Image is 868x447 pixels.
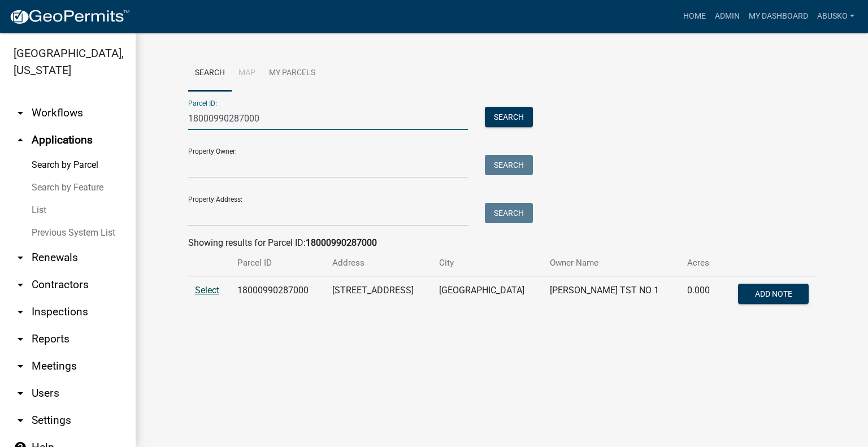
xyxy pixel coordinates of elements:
a: Select [195,285,219,296]
a: Home [679,6,710,27]
i: arrow_drop_down [14,387,27,400]
i: arrow_drop_down [14,251,27,264]
th: Acres [680,250,721,276]
a: My Parcels [262,55,322,92]
td: [PERSON_NAME] TST NO 1 [543,277,680,314]
div: Showing results for Parcel ID: [188,236,815,250]
button: Search [485,203,533,223]
i: arrow_drop_down [14,359,27,373]
td: [GEOGRAPHIC_DATA] [432,277,543,314]
a: abusko [813,6,859,27]
i: arrow_drop_up [14,133,27,147]
a: Admin [710,6,744,27]
a: Search [188,55,232,92]
td: [STREET_ADDRESS] [325,277,432,314]
th: Owner Name [543,250,680,276]
i: arrow_drop_down [14,332,27,346]
i: arrow_drop_down [14,305,27,319]
button: Add Note [738,284,809,304]
button: Search [485,155,533,175]
td: 18000990287000 [231,277,325,314]
i: arrow_drop_down [14,414,27,427]
th: Address [325,250,432,276]
th: City [432,250,543,276]
strong: 18000990287000 [306,237,377,248]
span: Add Note [754,289,792,298]
td: 0.000 [680,277,721,314]
button: Search [485,107,533,127]
i: arrow_drop_down [14,106,27,120]
i: arrow_drop_down [14,278,27,292]
a: My Dashboard [744,6,813,27]
th: Parcel ID [231,250,325,276]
